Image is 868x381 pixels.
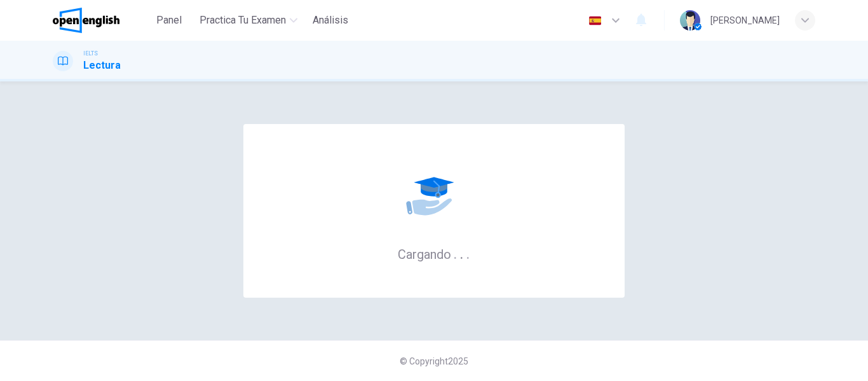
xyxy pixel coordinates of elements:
[313,13,348,28] span: Análisis
[194,9,302,32] button: Practica tu examen
[459,242,464,263] h6: .
[200,13,286,28] span: Practica tu examen
[53,8,119,33] img: OpenEnglish logo
[398,246,470,262] h6: Cargando
[156,13,182,28] span: Panel
[710,13,780,28] div: [PERSON_NAME]
[308,9,353,32] button: Análisis
[83,49,98,58] span: IELTS
[149,9,189,32] button: Panel
[680,10,700,31] img: Profile picture
[83,58,121,73] h1: Lectura
[453,242,458,263] h6: .
[466,242,470,263] h6: .
[587,16,603,25] img: es
[400,356,468,366] span: © Copyright 2025
[53,8,149,33] a: OpenEnglish logo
